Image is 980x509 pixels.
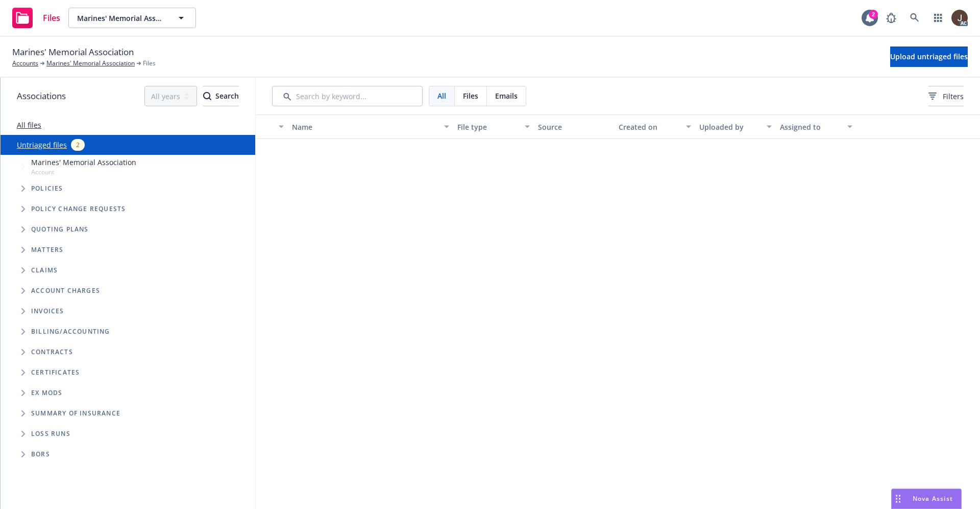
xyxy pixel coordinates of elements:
button: Created on [615,114,695,139]
button: SearchSearch [203,86,239,106]
span: Quoting plans [31,226,89,233]
span: Filters [943,91,964,102]
span: Invoices [31,308,64,314]
span: Upload untriaged files [890,52,968,61]
span: Nova Assist [913,494,953,503]
div: Uploaded by [699,122,761,132]
span: Account [31,168,136,176]
a: Report a Bug [881,8,901,28]
a: Untriaged files [17,140,67,150]
span: Claims [31,267,58,273]
span: Matters [31,247,63,253]
div: Tree Example [1,155,255,321]
div: Created on [619,122,680,132]
div: 2 [869,10,878,19]
div: Name [292,122,437,132]
span: Ex Mods [31,390,62,396]
div: File type [457,122,519,132]
span: Files [43,14,60,22]
span: Filters [928,91,964,102]
div: Search [203,86,239,106]
div: 2 [71,139,85,151]
button: Upload untriaged files [890,47,968,67]
span: Files [143,59,156,68]
div: Drag to move [892,489,904,508]
span: Marines' Memorial Association [77,13,165,24]
a: Switch app [928,8,948,28]
span: BORs [31,451,50,457]
span: Contracts [31,349,73,355]
div: Folder Tree Example [1,321,255,465]
span: Certificates [31,369,80,376]
div: Source [538,122,610,132]
span: Files [463,90,478,101]
a: Marines' Memorial Association [46,59,135,68]
input: Search by keyword... [272,86,423,106]
span: Emails [495,90,518,101]
a: Files [8,4,64,32]
span: Marines' Memorial Association [12,45,134,59]
span: Summary of insurance [31,410,120,417]
span: Loss Runs [31,431,70,437]
span: Billing/Accounting [31,329,110,335]
a: Search [904,8,925,28]
img: photo [951,10,968,26]
a: Accounts [12,59,38,68]
button: Filters [928,86,964,106]
button: File type [453,114,534,139]
span: Associations [17,89,66,103]
button: Uploaded by [695,114,776,139]
button: Name [288,114,453,139]
button: Marines' Memorial Association [68,8,196,28]
span: Policy change requests [31,206,126,212]
div: Assigned to [780,122,841,132]
button: Source [534,114,615,139]
span: Account charges [31,288,100,294]
button: Nova Assist [891,489,962,509]
span: Policies [31,186,63,192]
svg: Search [203,92,211,100]
button: Assigned to [776,114,856,139]
span: All [437,90,446,101]
a: All files [17,120,41,130]
span: Marines' Memorial Association [31,157,136,168]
